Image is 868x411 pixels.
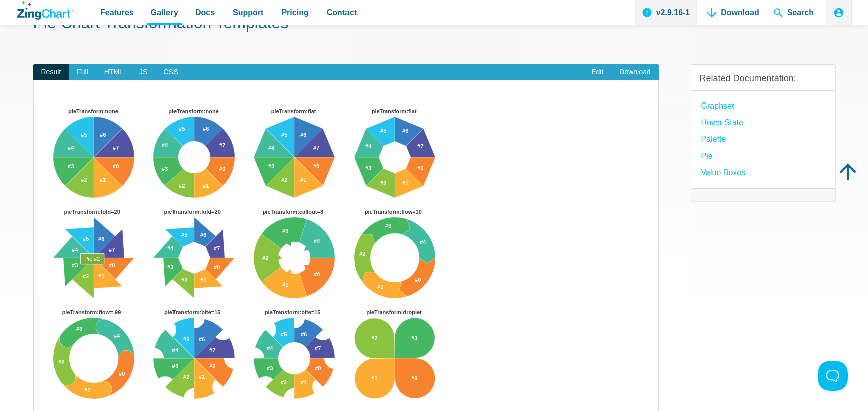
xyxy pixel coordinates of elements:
[233,6,263,19] span: Support
[701,116,743,129] a: hover state
[818,361,848,391] iframe: Toggle Customer Support
[33,64,69,80] span: Result
[611,64,658,80] a: Download
[281,6,308,19] span: Pricing
[69,64,96,80] span: Full
[155,64,186,80] span: CSS
[100,6,134,19] span: Features
[701,99,734,113] a: Graphset
[131,64,155,80] span: JS
[700,73,827,84] h3: Related Documentation:
[17,1,74,20] a: ZingChart Logo. Click to return to the homepage
[151,6,178,19] span: Gallery
[327,6,357,19] span: Contact
[701,132,726,146] a: palette
[195,6,215,19] span: Docs
[96,64,131,80] span: HTML
[583,64,611,80] a: Edit
[701,166,746,179] a: Value Boxes
[701,149,713,163] a: Pie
